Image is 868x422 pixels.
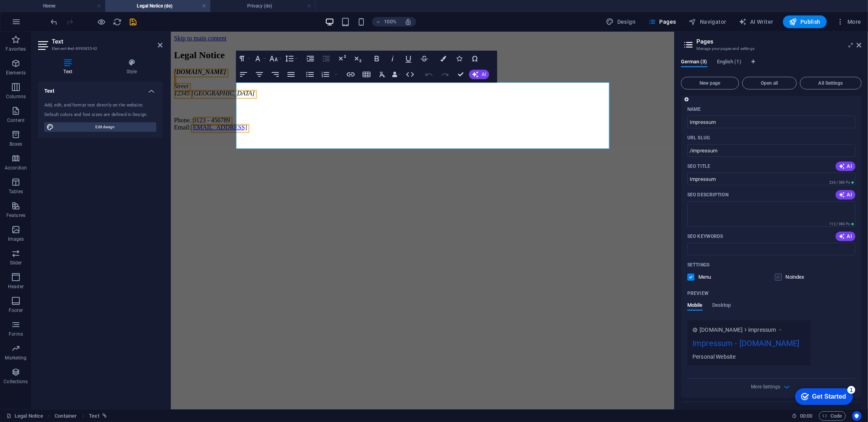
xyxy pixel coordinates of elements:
button: AI Writer [736,15,777,28]
a: Click to cancel selection. Double-click to open Pages [6,411,43,421]
button: Strikethrough [417,51,432,67]
p: Marketing [5,355,26,361]
button: AI [469,70,489,79]
button: Align Right [268,67,283,82]
span: English (1) [717,57,741,68]
button: AI [836,232,855,241]
button: Pages [645,15,679,28]
div: Get Started [23,9,57,16]
span: Street [3,51,18,58]
button: save [129,17,138,27]
p: Accordion [5,165,27,171]
button: Align Center [252,67,267,82]
p: Content [7,117,25,124]
div: Personal Website [692,352,806,361]
button: Bold (Ctrl+B) [369,51,384,67]
button: HTML [403,67,418,82]
p: SEO Description [687,192,728,198]
button: Unordered List [303,67,318,82]
div: Language Tabs [681,59,862,74]
button: All Settings [800,77,862,89]
span: AI [482,72,486,77]
button: Italic (Ctrl+I) [385,51,400,67]
span: Design [606,18,636,26]
button: Redo (Ctrl+Shift+Z) [437,67,452,82]
button: Line Height [284,51,299,67]
textarea: The text in search results and social media [687,201,855,227]
span: [DOMAIN_NAME] [3,37,55,44]
p: URL SLUG [687,135,710,141]
nav: breadcrumb [55,411,106,421]
button: Insert Link [343,67,358,82]
div: 1 [59,2,66,10]
div: Add, edit, and format text directly on the website. [44,102,156,109]
p: Favorites [6,46,26,52]
p: Boxes [9,141,23,147]
input: Last part of the URL for this page [687,144,855,157]
span: 0123 - 456789 [22,85,59,92]
span: AI [839,163,852,169]
button: Ordered List [318,67,333,82]
label: The page title in search results and browser tabs [687,163,710,169]
span: 00 00 [800,411,812,421]
p: Forms [9,331,23,337]
p: Features [6,212,25,219]
button: 100% [372,17,400,27]
button: reload [113,17,122,27]
p: Slider [10,260,22,266]
label: The text in search results and social media [687,192,728,198]
p: Header [8,283,24,290]
span: AI [839,192,852,198]
p: SEO Keywords [687,233,723,240]
button: Clear Formatting [375,67,390,82]
h4: Privacy (de) [210,2,316,10]
span: [GEOGRAPHIC_DATA] [21,58,84,65]
p: Columns [6,93,26,100]
span: Desktop [712,300,731,312]
span: AI Writer [739,18,773,26]
span: Calculated pixel length in search results [828,221,855,227]
span: impressum [748,326,776,334]
button: Icons [452,51,467,67]
p: Tables [9,188,23,195]
button: AI [836,190,855,200]
span: AI [839,233,852,240]
button: Subscript [350,51,365,67]
h4: Text [38,82,163,96]
p: SEO Title [687,163,710,169]
p: Preview of your page in search results [687,290,709,297]
span: Calculated pixel length in search results [828,180,855,185]
div: Impressum - [DOMAIN_NAME] [692,337,806,353]
button: Paragraph Format [236,51,251,67]
button: Special Characters [467,51,482,67]
span: Publish [789,18,821,26]
button: More [833,15,864,28]
button: Undo (Ctrl+Z) [422,67,437,82]
h2: Text [52,38,163,45]
button: More Settings [767,382,776,392]
div: Get Started 1 items remaining, 80% complete [6,4,64,21]
p: Collections [4,378,28,385]
span: Click to select. Double-click to edit [55,411,77,421]
i: Undo: Change pages (Ctrl+Z) [50,17,59,27]
p: Phone.: Email: [3,85,500,99]
i: This element is linked [102,414,107,418]
button: Decrease Indent [319,51,334,67]
a: Skip to main content [3,3,56,10]
span: More [836,18,861,26]
div: Default colors and font sizes are defined in Design. [44,112,156,118]
span: 112 / 990 Px [829,222,850,226]
i: Save (Ctrl+S) [129,17,138,27]
button: Align Left [236,67,251,82]
button: undo [49,17,59,27]
button: Publish [783,15,827,28]
button: Underline (Ctrl+U) [401,51,416,67]
button: Align Justify [284,67,299,82]
span: More Settings [751,384,781,390]
button: Data Bindings [391,67,402,82]
p: Footer [9,307,23,314]
i: Reload page [113,17,122,27]
span: 236 / 580 Px [829,181,850,184]
p: Settings [687,262,709,268]
span: Open all [746,81,793,86]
